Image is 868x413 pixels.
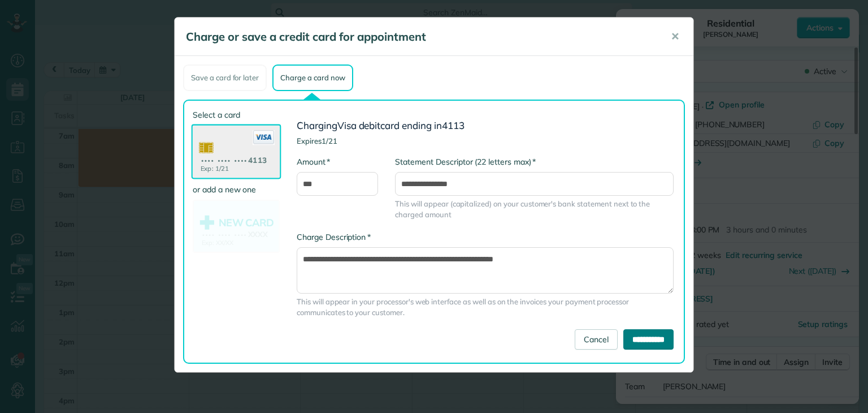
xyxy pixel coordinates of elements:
[671,30,679,43] span: ✕
[337,119,357,131] span: Visa
[297,121,674,131] h3: Charging card ending in
[297,137,674,145] h4: Expires
[183,64,267,91] div: Save a card for later
[575,329,618,350] a: Cancel
[193,184,280,195] label: or add a new one
[297,156,330,167] label: Amount
[395,156,536,167] label: Statement Descriptor (22 letters max)
[395,199,674,220] span: This will appear (capitalized) on your customer's bank statement next to the charged amount
[322,136,337,145] span: 1/21
[359,119,381,131] span: debit
[186,29,655,45] h5: Charge or save a credit card for appointment
[272,64,353,91] div: Charge a card now
[442,119,465,131] span: 4113
[297,231,371,243] label: Charge Description
[193,109,280,121] label: Select a card
[297,296,674,318] span: This will appear in your processor's web interface as well as on the invoices your payment proces...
